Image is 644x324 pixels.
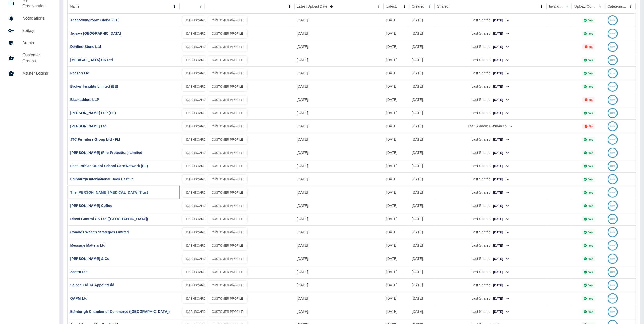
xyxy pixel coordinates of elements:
div: 04 Jul 2023 [409,292,435,305]
a: CUSTOMER PROFILE [208,108,248,118]
div: 04 Jul 2023 [409,27,435,40]
div: 30 Aug 2025 [384,40,409,53]
a: CUSTOMER PROFILE [208,174,248,184]
text: 100% [610,138,615,141]
a: Condies Wealth Strategies Limited [70,230,129,234]
button: Shared column menu [538,3,545,10]
a: CUSTOMER PROFILE [208,294,248,304]
a: DASHBOARD [182,69,210,78]
button: Created column menu [426,3,433,10]
a: DASHBOARD [182,280,210,290]
a: CUSTOMER PROFILE [208,148,248,158]
div: 12 Feb 2024 [409,13,435,27]
button: Sort [328,3,335,10]
button: Latest Upload Date column menu [375,3,382,10]
button: Upload Complete column menu [597,3,604,10]
button: column menu [197,3,204,10]
div: 19 Feb 2025 [409,146,435,159]
p: Yes [588,257,593,260]
div: Last Shared: [437,186,544,199]
a: DASHBOARD [182,148,210,158]
button: [DATE] [493,308,510,316]
div: 07 Oct 2025 [294,80,384,93]
a: Notifications [4,12,55,24]
div: Last Shared: [437,106,544,119]
div: 01 Oct 2025 [384,80,409,93]
div: 04 Jul 2023 [409,172,435,186]
div: 30 Apr 2024 [409,93,435,106]
button: [DATE] [493,202,510,210]
button: [DATE] [493,162,510,170]
div: 04 Jul 2023 [409,66,435,80]
button: [DATE] [493,56,510,64]
text: 100% [610,205,615,207]
h5: Customer Groups [22,52,51,64]
a: CUSTOMER PROFILE [208,254,248,264]
button: [DATE] [493,268,510,276]
button: Latest Usage column menu [401,3,408,10]
a: DASHBOARD [182,135,210,145]
div: Name [70,4,80,8]
button: Invalid Creds column menu [564,3,571,10]
div: Last Shared: [437,120,544,133]
a: Saloca Ltd TA Appointedd [70,283,114,287]
div: 08 Oct 2025 [294,13,384,27]
div: 07 Oct 2025 [294,40,384,53]
div: 07 Oct 2025 [294,53,384,66]
a: [MEDICAL_DATA] UK Ltd [70,58,113,62]
div: 20 Sep 2025 [384,53,409,66]
div: 22 Sep 2025 [384,106,409,119]
div: Last Shared: [437,279,544,292]
a: Jigsaw [GEOGRAPHIC_DATA] [70,31,121,35]
div: Last Shared: [437,67,544,80]
a: Blackadders LLP [70,98,99,102]
div: 18 Sep 2025 [384,239,409,252]
div: 06 Oct 2025 [294,305,384,318]
div: 04 Jul 2023 [409,265,435,278]
a: CUSTOMER PROFILE [208,201,248,211]
a: DASHBOARD [182,55,210,65]
div: 27 Sep 2025 [384,27,409,40]
a: DASHBOARD [182,42,210,52]
div: 06 Oct 2025 [294,225,384,239]
p: No [589,125,593,128]
a: Thebookingroom Global (EE) [70,18,120,22]
button: [DATE] [493,30,510,38]
a: DASHBOARD [182,108,210,118]
a: CUSTOMER PROFILE [208,241,248,251]
div: 04 Jul 2023 [409,53,435,66]
div: Not all required reports for this customer were uploaded for the latest usage month. [582,124,595,129]
button: [DATE] [493,255,510,263]
a: CUSTOMER PROFILE [208,82,248,92]
div: Last Shared: [437,212,544,225]
div: 17 Sep 2025 [384,305,409,318]
div: Last Shared: [437,199,544,212]
a: [PERSON_NAME] LLP (EE) [70,111,116,115]
a: DASHBOARD [182,241,210,251]
div: 11 Sep 2025 [384,292,409,305]
a: JTC Furniture Group Ltd - FM [70,137,120,141]
div: 23 Sep 2025 [384,13,409,27]
div: Last Shared: [437,27,544,40]
div: Upload Complete [574,4,596,8]
button: [DATE] [493,281,510,289]
text: 100% [610,310,615,313]
p: No [589,45,593,48]
div: Last Shared: [437,53,544,66]
a: CUSTOMER PROFILE [208,227,248,237]
p: Yes [588,112,593,115]
button: [DATE] [493,242,510,250]
a: CUSTOMER PROFILE [208,161,248,171]
h5: apikey [22,28,51,34]
a: CUSTOMER PROFILE [208,69,248,78]
a: Admin [4,37,55,49]
text: 100% [610,19,615,21]
div: Last Shared: [437,239,544,252]
button: [DATE] [493,70,510,77]
a: DASHBOARD [182,294,210,304]
a: DASHBOARD [182,82,210,92]
div: Last Shared: [437,265,544,278]
a: Pacson Ltd [70,71,89,75]
p: Yes [588,310,593,313]
text: 100% [610,244,615,247]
